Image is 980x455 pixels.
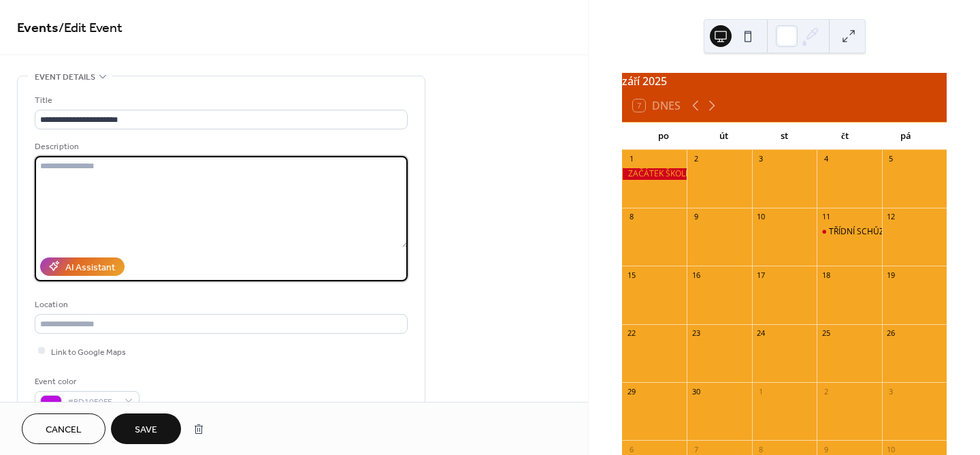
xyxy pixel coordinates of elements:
[59,15,122,42] span: / Edit Event
[35,140,405,154] div: Description
[821,212,831,222] div: 11
[626,444,636,454] div: 6
[815,123,875,150] div: čt
[821,328,831,339] div: 25
[756,444,766,454] div: 8
[886,444,896,454] div: 10
[17,15,59,42] a: Events
[626,212,636,222] div: 8
[626,386,636,396] div: 29
[111,413,181,444] button: Save
[821,444,831,454] div: 9
[886,270,896,280] div: 19
[821,154,831,164] div: 4
[886,212,896,222] div: 12
[35,93,405,108] div: Title
[886,328,896,339] div: 26
[626,154,636,164] div: 1
[756,270,766,280] div: 17
[626,270,636,280] div: 15
[756,212,766,222] div: 10
[35,375,137,389] div: Event color
[756,386,766,396] div: 1
[886,386,896,396] div: 3
[691,212,701,222] div: 9
[626,328,636,339] div: 22
[691,386,701,396] div: 30
[46,423,82,437] span: Cancel
[817,226,881,238] div: TŘÍDNÍ SCHŮZKY
[756,154,766,164] div: 3
[821,386,831,396] div: 2
[65,260,115,274] div: AI Assistant
[622,73,947,89] div: září 2025
[35,298,405,312] div: Location
[691,328,701,339] div: 23
[754,123,815,150] div: st
[67,394,118,409] span: #BD10E0FF
[622,168,687,180] div: ZAČÁTEK ŠKOLNÍHO ROKU 2025/2026 - 1. vyučovací den
[35,70,95,84] span: Event details
[693,123,754,150] div: út
[691,154,701,164] div: 2
[51,345,126,359] span: Link to Google Maps
[22,413,105,444] button: Cancel
[756,328,766,339] div: 24
[40,257,125,276] button: AI Assistant
[633,123,693,150] div: po
[691,270,701,280] div: 16
[135,423,157,437] span: Save
[875,123,936,150] div: pá
[821,270,831,280] div: 18
[886,154,896,164] div: 5
[829,226,894,238] div: TŘÍDNÍ SCHŮZKY
[691,444,701,454] div: 7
